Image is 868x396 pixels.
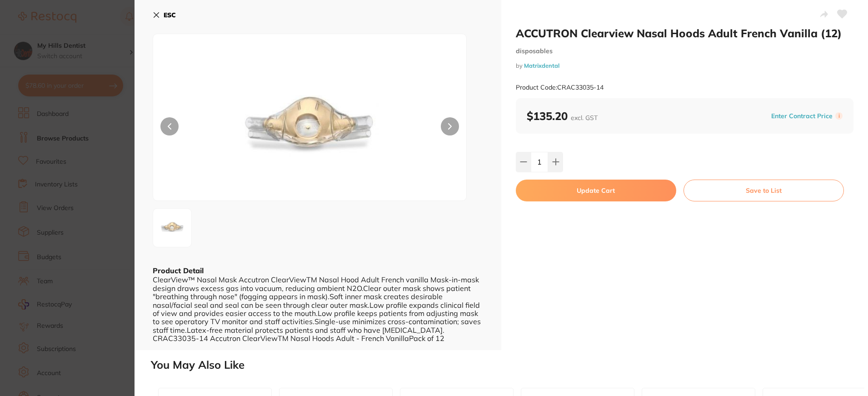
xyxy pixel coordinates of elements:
[527,109,598,123] b: $135.20
[524,62,559,69] a: Matrixdental
[516,47,853,55] small: disposables
[153,276,483,342] div: ClearView™ Nasal Mask Accutron ClearViewTM Nasal Hood Adult French vanilla Mask-in-mask design dr...
[153,266,204,275] b: Product Detail
[516,26,853,40] h2: ACCUTRON Clearview Nasal Hoods Adult French Vanilla (12)
[768,112,835,120] button: Enter Contract Price
[571,114,598,122] span: excl. GST
[516,84,604,91] small: Product Code: CRAC33035-14
[153,7,176,23] button: ESC
[683,180,844,201] button: Save to List
[164,11,176,19] b: ESC
[216,57,404,201] img: MC5qcGc
[516,62,853,69] small: by
[156,211,189,244] img: MC5qcGc
[835,112,843,120] label: i
[151,359,864,371] h2: You May Also Like
[516,180,676,201] button: Update Cart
